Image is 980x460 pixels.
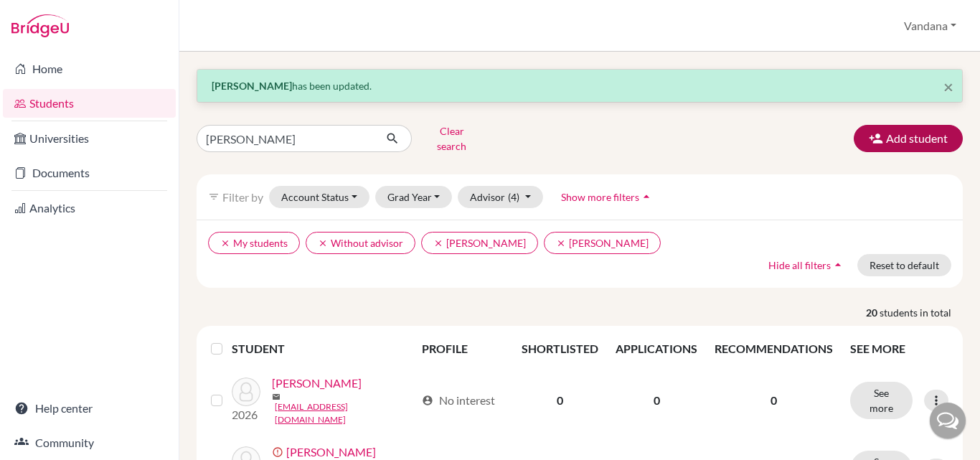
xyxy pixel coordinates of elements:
[269,186,369,208] button: Account Status
[854,125,963,152] button: Add student
[706,332,842,366] th: RECOMMENDATIONS
[306,232,415,254] button: clearWithout advisor
[943,78,953,95] button: Close
[639,189,654,204] i: arrow_drop_up
[561,191,639,203] span: Show more filters
[508,191,519,203] span: (4)
[556,238,566,248] i: clear
[3,194,176,222] a: Analytics
[433,238,443,248] i: clear
[208,232,300,254] button: clearMy students
[842,332,957,366] th: SEE MORE
[549,186,666,208] button: Show more filtersarrow_drop_up
[232,332,413,366] th: STUDENT
[272,393,281,401] span: mail
[850,382,913,419] button: See more
[866,305,880,320] strong: 20
[3,428,176,457] a: Community
[3,89,176,118] a: Students
[272,446,286,458] span: error_outline
[513,332,607,366] th: SHORTLISTED
[422,395,433,406] span: account_circle
[607,366,706,435] td: 0
[544,232,661,254] button: clear[PERSON_NAME]
[756,254,857,276] button: Hide all filtersarrow_drop_up
[422,392,495,409] div: No interest
[197,125,374,152] input: Find student by name...
[232,377,260,406] img: AGRAWAL, PALAK
[32,10,62,23] span: Help
[11,14,69,37] img: Bridge-U
[421,232,538,254] button: clear[PERSON_NAME]
[715,392,833,409] p: 0
[3,124,176,153] a: Universities
[222,190,263,204] span: Filter by
[272,375,362,392] a: [PERSON_NAME]
[208,191,220,202] i: filter_list
[220,238,230,248] i: clear
[3,394,176,423] a: Help center
[212,80,292,92] strong: [PERSON_NAME]
[768,259,831,271] span: Hide all filters
[412,120,491,157] button: Clear search
[232,406,260,423] p: 2026
[513,366,607,435] td: 0
[212,78,948,93] p: has been updated.
[375,186,453,208] button: Grad Year
[413,332,514,366] th: PROFILE
[857,254,951,276] button: Reset to default
[880,305,963,320] span: students in total
[458,186,543,208] button: Advisor(4)
[275,400,415,426] a: [EMAIL_ADDRESS][DOMAIN_NAME]
[3,159,176,187] a: Documents
[897,12,963,39] button: Vandana
[831,258,845,272] i: arrow_drop_up
[3,55,176,83] a: Home
[607,332,706,366] th: APPLICATIONS
[943,76,953,97] span: ×
[318,238,328,248] i: clear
